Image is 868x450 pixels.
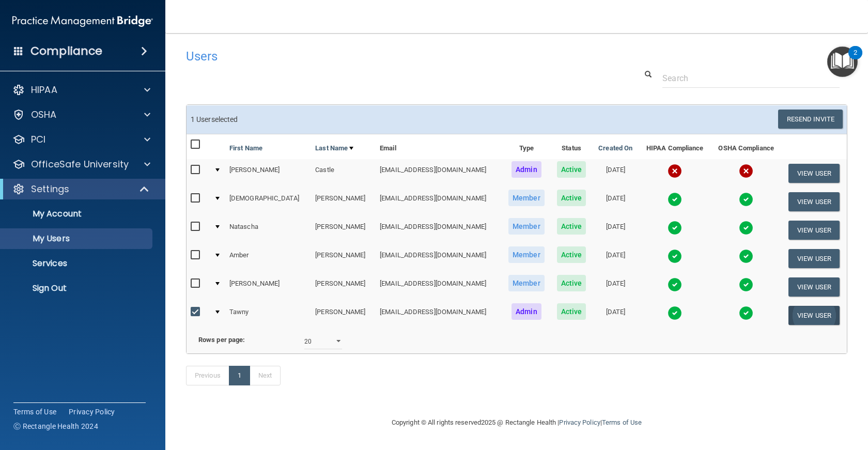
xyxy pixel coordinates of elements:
h4: Compliance [30,44,102,58]
span: Member [508,275,545,291]
h4: Users [186,50,565,63]
a: Privacy Policy [559,418,600,426]
a: HIPAA [12,84,150,96]
a: 1 [229,366,250,385]
td: [PERSON_NAME] [311,244,376,273]
td: [DATE] [592,244,639,273]
td: [DATE] [592,188,639,216]
span: Active [557,246,586,263]
p: OfficeSafe University [31,158,129,170]
td: [EMAIL_ADDRESS][DOMAIN_NAME] [376,216,502,244]
span: Active [557,161,586,178]
a: Privacy Policy [69,407,115,417]
a: OSHA [12,108,150,121]
button: Resend Invite [778,110,843,129]
button: View User [788,249,840,268]
td: [DEMOGRAPHIC_DATA] [225,188,311,216]
img: tick.e7d51cea.svg [668,192,682,207]
button: Open Resource Center, 2 new notifications [827,46,858,77]
img: tick.e7d51cea.svg [739,306,753,320]
th: OSHA Compliance [711,134,781,159]
button: View User [788,164,840,183]
td: [EMAIL_ADDRESS][DOMAIN_NAME] [376,188,502,216]
img: tick.e7d51cea.svg [739,221,753,235]
td: Natascha [225,216,311,244]
a: Settings [12,183,150,195]
a: OfficeSafe University [12,158,150,170]
a: Created On [598,142,632,154]
input: Search [662,69,840,88]
a: Last Name [315,142,353,154]
span: Active [557,303,586,320]
td: Castle [311,159,376,188]
td: [PERSON_NAME] [311,188,376,216]
span: Ⓒ Rectangle Health 2024 [13,421,98,431]
td: [PERSON_NAME] [225,273,311,301]
img: tick.e7d51cea.svg [668,249,682,263]
td: [PERSON_NAME] [311,216,376,244]
span: Admin [512,303,541,320]
button: View User [788,277,840,297]
span: Member [508,190,545,206]
a: Previous [186,366,229,385]
img: tick.e7d51cea.svg [668,306,682,320]
p: OSHA [31,108,57,121]
button: View User [788,192,840,211]
th: Status [551,134,592,159]
td: [EMAIL_ADDRESS][DOMAIN_NAME] [376,244,502,273]
p: My Users [7,234,148,244]
span: Active [557,275,586,291]
img: tick.e7d51cea.svg [739,277,753,292]
td: [DATE] [592,273,639,301]
td: Amber [225,244,311,273]
td: [EMAIL_ADDRESS][DOMAIN_NAME] [376,159,502,188]
th: Type [502,134,551,159]
td: [EMAIL_ADDRESS][DOMAIN_NAME] [376,273,502,301]
td: [EMAIL_ADDRESS][DOMAIN_NAME] [376,301,502,329]
img: tick.e7d51cea.svg [668,221,682,235]
img: tick.e7d51cea.svg [668,277,682,292]
td: [DATE] [592,216,639,244]
p: Sign Out [7,283,148,293]
button: View User [788,221,840,240]
img: tick.e7d51cea.svg [739,192,753,207]
span: Member [508,218,545,235]
a: PCI [12,133,150,146]
p: PCI [31,133,45,146]
td: [PERSON_NAME] [225,159,311,188]
button: View User [788,306,840,325]
span: Active [557,218,586,235]
img: PMB logo [12,11,153,32]
img: cross.ca9f0e7f.svg [739,164,753,178]
p: My Account [7,209,148,219]
td: [DATE] [592,159,639,188]
th: Email [376,134,502,159]
span: Active [557,190,586,206]
b: Rows per page: [198,336,245,344]
span: Admin [512,161,541,178]
td: [DATE] [592,301,639,329]
th: HIPAA Compliance [639,134,711,159]
div: 2 [854,53,857,66]
a: First Name [229,142,262,154]
a: Terms of Use [13,407,56,417]
a: Terms of Use [602,418,642,426]
p: Settings [31,183,69,195]
img: cross.ca9f0e7f.svg [668,164,682,178]
td: [PERSON_NAME] [311,273,376,301]
a: Next [250,366,281,385]
img: tick.e7d51cea.svg [739,249,753,263]
p: Services [7,258,148,269]
td: [PERSON_NAME] [311,301,376,329]
p: HIPAA [31,84,57,96]
h6: 1 User selected [191,116,509,123]
td: Tawny [225,301,311,329]
span: Member [508,246,545,263]
div: Copyright © All rights reserved 2025 @ Rectangle Health | | [328,406,705,439]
